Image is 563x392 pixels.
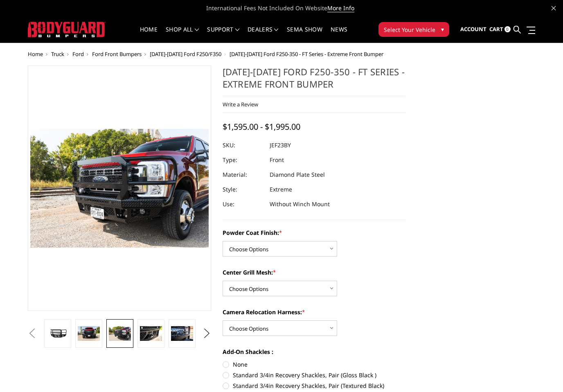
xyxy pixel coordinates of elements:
dt: Style: [223,182,263,197]
span: ▾ [441,25,444,34]
a: 2023-2025 Ford F250-350 - FT Series - Extreme Front Bumper [28,65,211,311]
a: Support [207,27,239,43]
a: [DATE]-[DATE] Ford F250/F350 [150,50,221,58]
label: Camera Relocation Harness: [223,308,406,316]
dt: Material: [223,167,263,182]
dd: JEF23BY [270,138,291,153]
span: Cart [489,25,503,33]
a: Truck [51,50,64,58]
label: Powder Coat Finish: [223,228,406,237]
dd: Front [270,153,284,167]
h1: [DATE]-[DATE] Ford F250-350 - FT Series - Extreme Front Bumper [223,65,406,96]
span: $1,595.00 - $1,995.00 [223,121,300,132]
button: Previous [26,327,38,340]
img: 2023-2025 Ford F250-350 - FT Series - Extreme Front Bumper [140,326,162,341]
img: 2023-2025 Ford F250-350 - FT Series - Extreme Front Bumper [78,326,100,341]
a: Ford Front Bumpers [92,50,142,58]
button: Select Your Vehicle [378,22,449,37]
a: Home [140,27,158,43]
label: Center Grill Mesh: [223,268,406,277]
span: [DATE]-[DATE] Ford F250-350 - FT Series - Extreme Front Bumper [230,50,383,58]
img: 2023-2025 Ford F250-350 - FT Series - Extreme Front Bumper [171,326,193,341]
span: Account [460,25,486,33]
a: shop all [166,27,199,43]
dd: Diamond Plate Steel [270,167,325,182]
dt: Type: [223,153,263,167]
a: News [331,27,347,43]
dd: Without Winch Mount [270,197,330,212]
span: 0 [504,26,511,32]
dt: Use: [223,197,263,212]
label: Standard 3/4in Recovery Shackles, Pair (Textured Black) [223,381,406,390]
a: Ford [72,50,84,58]
a: SEMA Show [287,27,322,43]
a: Home [28,50,43,58]
a: Cart 0 [489,18,511,41]
a: Account [460,18,486,41]
dd: Extreme [270,182,292,197]
img: 2023-2025 Ford F250-350 - FT Series - Extreme Front Bumper [109,326,131,341]
a: Write a Review [223,101,258,108]
button: Next [200,327,213,340]
label: None [223,360,406,369]
a: More Info [327,4,354,12]
span: Select Your Vehicle [384,25,435,34]
dt: SKU: [223,138,263,153]
label: Standard 3/4in Recovery Shackles, Pair (Gloss Black ) [223,371,406,379]
label: Add-On Shackles : [223,347,406,356]
img: BODYGUARD BUMPERS [28,22,106,37]
a: Dealers [248,27,279,43]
